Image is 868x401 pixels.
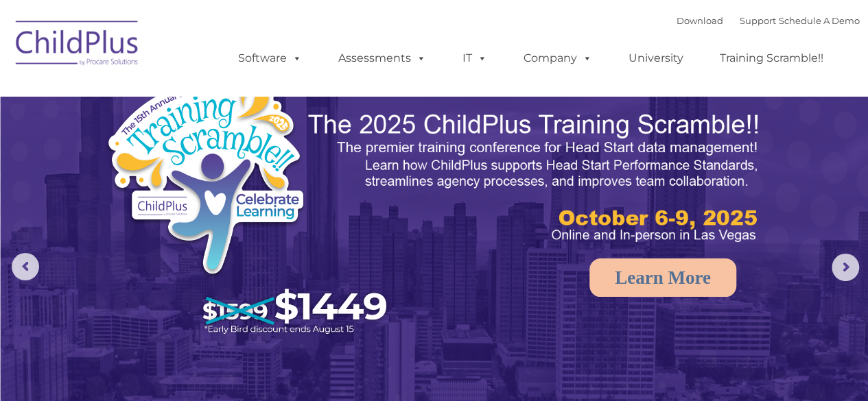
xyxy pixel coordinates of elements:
a: Learn More [589,258,736,297]
a: IT [449,45,501,72]
a: Software [224,45,316,72]
font: | [677,15,860,26]
a: Assessments [325,45,440,72]
span: Last name [191,90,233,101]
a: Training Scramble!! [706,45,837,72]
a: Download [677,15,723,26]
a: Company [510,45,606,72]
a: Schedule A Demo [779,15,860,26]
img: ChildPlus by Procare Solutions [9,11,146,80]
a: Support [740,15,776,26]
span: Phone number [191,147,249,157]
a: University [615,45,697,72]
